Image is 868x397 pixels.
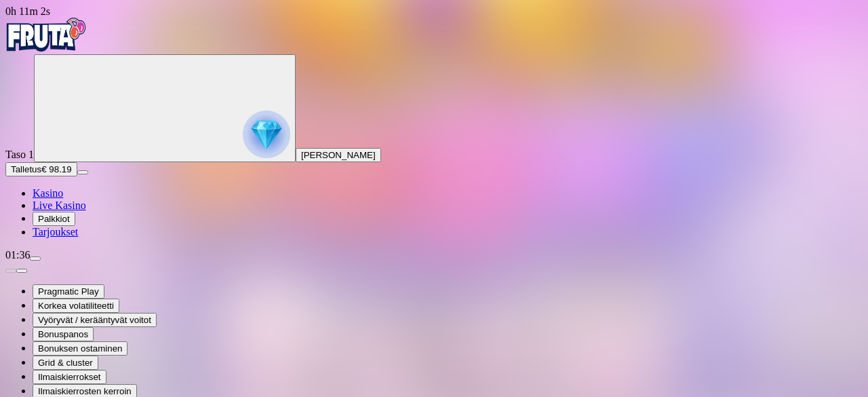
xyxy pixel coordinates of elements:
button: menu [30,257,41,261]
span: 01:36 [5,249,30,261]
button: Ilmaiskierrokset [33,370,106,384]
button: next slide [16,269,27,273]
span: Pragmatic Play [38,286,99,297]
span: user session time [5,5,50,17]
span: Ilmaiskierrokset [38,372,101,382]
a: Tarjoukset [33,226,78,238]
span: Ilmaiskierrosten kerroin [38,386,132,396]
nav: Main menu [5,187,863,238]
a: Fruta [5,42,87,54]
button: Palkkiot [33,212,75,226]
span: [PERSON_NAME] [301,150,376,160]
button: Bonuspanos [33,327,94,341]
button: reward progress [34,54,296,162]
button: Pragmatic Play [33,284,104,299]
a: Live Kasino [33,200,86,211]
button: Talletusplus icon€ 98.19 [5,162,77,176]
span: Palkkiot [38,214,70,224]
span: Vyöryvät / kerääntyvät voitot [38,315,151,325]
span: Bonuspanos [38,329,88,339]
span: Grid & cluster [38,358,93,368]
span: Talletus [11,164,41,174]
button: prev slide [5,269,16,273]
button: Grid & cluster [33,356,98,370]
button: [PERSON_NAME] [296,148,381,162]
nav: Primary [5,18,863,238]
button: Bonuksen ostaminen [33,341,127,356]
img: Fruta [5,18,87,52]
button: Korkea volatiliteetti [33,299,119,313]
span: Korkea volatiliteetti [38,301,114,311]
a: Kasino [33,187,63,199]
span: Bonuksen ostaminen [38,343,122,354]
span: Taso 1 [5,149,34,160]
span: € 98.19 [41,164,71,174]
button: Vyöryvät / kerääntyvät voitot [33,313,157,327]
img: reward progress [243,111,290,158]
button: menu [77,170,88,174]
